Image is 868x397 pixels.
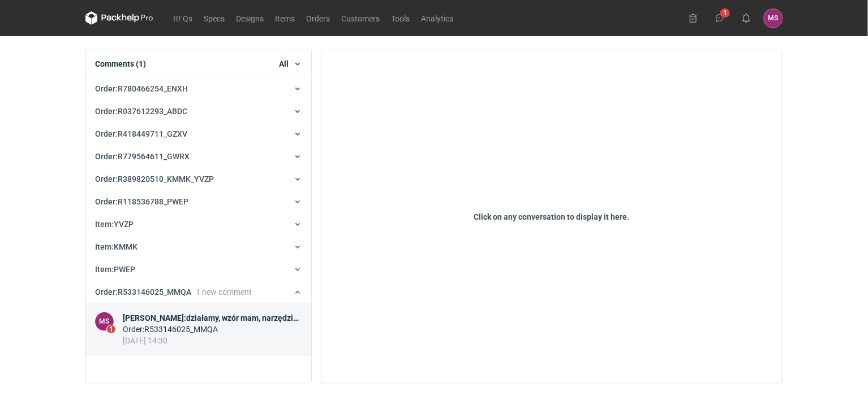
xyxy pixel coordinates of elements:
div: Click on any conversation to display it here. [321,50,782,383]
button: Item:KMMK [86,235,311,258]
button: Order:R118536788_PWEP [86,190,311,213]
div: Mieszko Stefko [764,9,783,28]
svg: Packhelp Pro [85,11,153,25]
span: Order : R533146025_MMQA [95,287,191,296]
button: All [279,58,302,69]
span: Order : R779564611_GWRX [95,152,190,161]
div: [DATE] 14:30 [123,335,302,346]
button: Order:R533146025_MMQA1 new comment [86,281,311,303]
button: Order:R037612293_ABDC [86,100,311,123]
button: Order:R389820510_KMMK_YVZP [86,168,311,190]
span: Order : R418449711_GZXV [95,129,187,138]
a: MS1[PERSON_NAME]:działamy, wzór mam, narzędzia są, tektura jest. pojechała kreda do foliowania.Or... [86,303,311,356]
span: Item : PWEP [95,265,135,274]
a: Customers [336,11,385,25]
a: Designs [230,11,269,25]
button: Item:YVZP [86,213,311,235]
a: Tools [385,11,415,25]
button: Order:R780466254_ENXH [86,77,311,100]
span: Order : R037612293_ABDC [95,107,187,116]
button: Order:R779564611_GWRX [86,145,311,168]
span: Order : R780466254_ENXH [95,84,188,93]
span: Item : KMMK [95,242,137,251]
figcaption: MS [95,312,114,331]
button: 1 [711,9,729,27]
div: Order : R533146025_MMQA [123,324,302,335]
h1: Comments (1) [95,58,146,69]
a: RFQs [167,11,198,25]
div: [PERSON_NAME] : działamy, wzór mam, narzędzia są, tektura jest. pojechała kreda do foliowania. [123,312,302,324]
button: MS [764,9,783,28]
span: Order : R118536788_PWEP [95,197,188,206]
a: Items [269,11,300,25]
span: All [279,58,289,69]
button: Item:PWEP [86,258,311,281]
span: Item : YVZP [95,220,134,229]
span: Order : R389820510_KMMK_YVZP [95,174,214,184]
button: Order:R418449711_GZXV [86,123,311,145]
a: Specs [198,11,230,25]
span: 1 new comment [196,287,252,296]
a: Analytics [415,11,459,25]
div: Mieszko Stefko [95,312,114,331]
a: Orders [300,11,336,25]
